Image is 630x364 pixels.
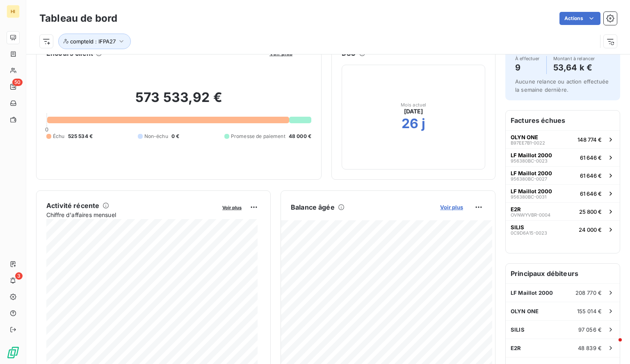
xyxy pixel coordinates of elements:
button: Voir plus [438,203,466,211]
h4: 53,64 k € [553,61,595,74]
button: LF Maillot 2000956380BC-002361 646 € [506,148,620,166]
span: 956380BC-0031 [511,194,546,199]
span: Montant à relancer [553,56,595,61]
span: E2R [511,345,521,351]
h6: Balance âgée [291,202,335,212]
button: E2ROVNWYVBR-000425 800 € [506,202,620,220]
span: LF Maillot 2000 [511,170,552,176]
h6: Principaux débiteurs [506,264,620,283]
button: SILIS0C9D6A15-002324 000 € [506,220,620,238]
span: Aucune relance ou action effectuée la semaine dernière. [515,78,609,93]
span: E2R [511,206,521,213]
span: À effectuer [515,56,540,61]
span: 24 000 € [579,226,602,233]
button: LF Maillot 2000956380BC-003161 646 € [506,184,620,202]
span: compteId : IFPA27 [70,38,116,45]
span: Mois actuel [401,102,427,107]
span: SILIS [511,326,525,333]
span: 155 014 € [577,308,602,314]
span: 61 646 € [580,190,602,197]
span: 0 € [171,133,179,140]
span: Non-échu [144,133,168,140]
span: OLYN ONE [511,134,538,140]
span: OLYN ONE [511,308,539,314]
h3: Tableau de bord [39,11,117,26]
span: 97 056 € [578,326,602,333]
span: 956380BC-0023 [511,158,548,163]
button: LF Maillot 2000956380BC-002761 646 € [506,166,620,184]
span: Chiffre d'affaires mensuel [46,210,217,219]
span: 0 [45,126,48,133]
h2: 573 533,92 € [46,89,311,114]
span: 3 [15,272,23,280]
span: Échu [53,133,65,140]
span: 48 839 € [578,345,602,351]
span: 0C9D6A15-0023 [511,231,547,235]
button: Actions [559,12,600,25]
h6: Activité récente [46,201,99,210]
span: 525 534 € [68,133,93,140]
h2: 26 [402,115,418,132]
span: B97EE7B1-0022 [511,140,545,145]
button: Voir plus [220,203,244,211]
span: 25 800 € [579,208,602,215]
span: SILIS [511,224,524,231]
button: OLYN ONEB97EE7B1-0022148 774 € [506,130,620,148]
button: compteId : IFPA27 [58,34,131,49]
span: 208 770 € [575,289,602,296]
img: Logo LeanPay [7,346,20,359]
span: 956380BC-0027 [511,176,547,181]
span: 61 646 € [580,154,602,161]
span: [DATE] [404,107,423,115]
h2: j [422,115,425,132]
span: 48 000 € [289,133,311,140]
span: Promesse de paiement [231,133,285,140]
span: LF Maillot 2000 [511,152,552,158]
span: 61 646 € [580,172,602,179]
span: Voir plus [440,204,463,210]
div: HI [7,5,20,18]
span: 50 [12,79,23,86]
span: Voir plus [222,205,242,210]
span: OVNWYVBR-0004 [511,213,550,217]
span: LF Maillot 2000 [511,188,552,194]
h4: 9 [515,61,540,74]
h6: Factures échues [506,111,620,130]
iframe: Intercom live chat [602,336,622,356]
span: LF Maillot 2000 [511,289,553,296]
span: 148 774 € [577,136,602,143]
